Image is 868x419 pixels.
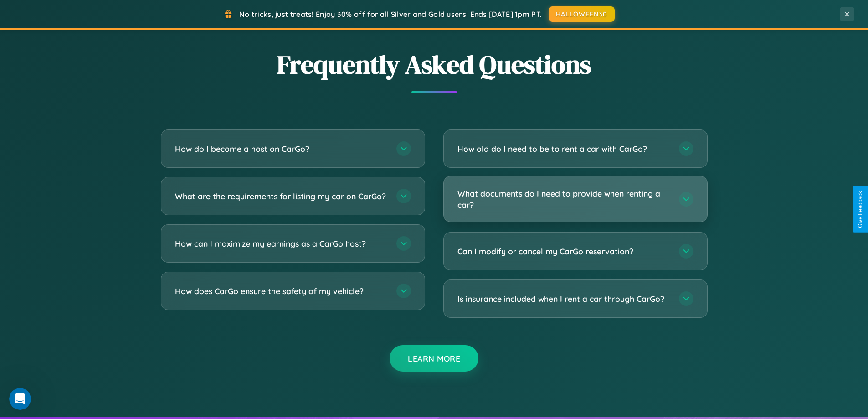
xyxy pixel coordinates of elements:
[239,10,542,19] span: No tricks, just treats! Enjoy 30% off for all Silver and Gold users! Ends [DATE] 1pm PT.
[390,345,478,372] button: Learn More
[457,143,670,155] h3: How old do I need to be to rent a car with CarGo?
[457,246,670,257] h3: Can I modify or cancel my CarGo reservation?
[161,47,708,82] h2: Frequently Asked Questions
[175,285,387,297] h3: How does CarGo ensure the safety of my vehicle?
[175,191,387,202] h3: What are the requirements for listing my car on CarGo?
[175,238,387,249] h3: How can I maximize my earnings as a CarGo host?
[457,188,670,210] h3: What documents do I need to provide when renting a car?
[457,293,670,305] h3: Is insurance included when I rent a car through CarGo?
[9,388,31,410] iframe: Intercom live chat
[857,191,863,228] div: Give Feedback
[175,143,387,155] h3: How do I become a host on CarGo?
[549,6,615,22] button: HALLOWEEN30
